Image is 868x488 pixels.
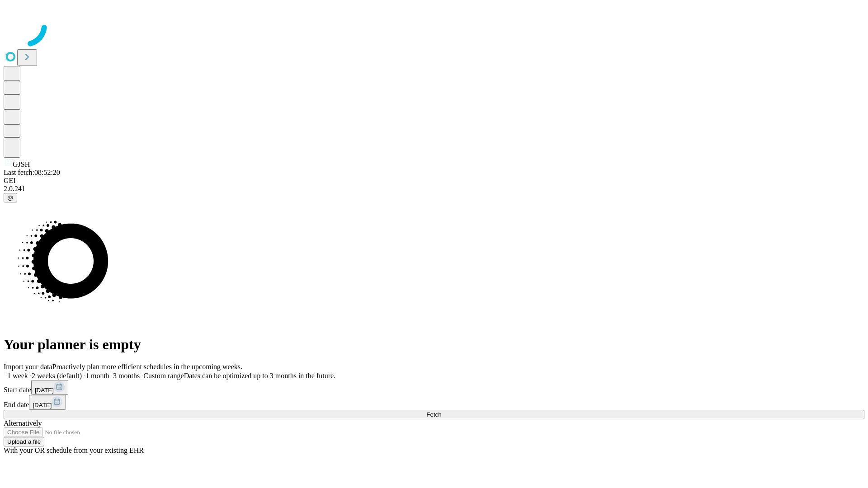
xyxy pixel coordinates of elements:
[32,372,82,380] span: 2 weeks (default)
[29,395,66,410] button: [DATE]
[52,363,242,371] span: Proactively plan more efficient schedules in the upcoming weeks.
[184,372,335,380] span: Dates can be optimized up to 3 months in the future.
[4,380,864,395] div: Start date
[4,419,42,427] span: Alternatively
[85,372,109,380] span: 1 month
[4,185,864,193] div: 2.0.241
[4,395,864,410] div: End date
[4,177,864,185] div: GEI
[426,411,441,418] span: Fetch
[33,402,52,408] span: [DATE]
[4,437,44,446] button: Upload a file
[113,372,140,380] span: 3 months
[4,169,60,176] span: Last fetch: 08:52:20
[143,372,184,380] span: Custom range
[4,410,864,419] button: Fetch
[4,446,144,454] span: With your OR schedule from your existing EHR
[13,160,30,168] span: GJSH
[31,380,68,395] button: [DATE]
[35,387,54,394] span: [DATE]
[4,363,52,371] span: Import your data
[4,336,864,353] h1: Your planner is empty
[7,372,28,380] span: 1 week
[7,194,14,201] span: @
[4,193,17,202] button: @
